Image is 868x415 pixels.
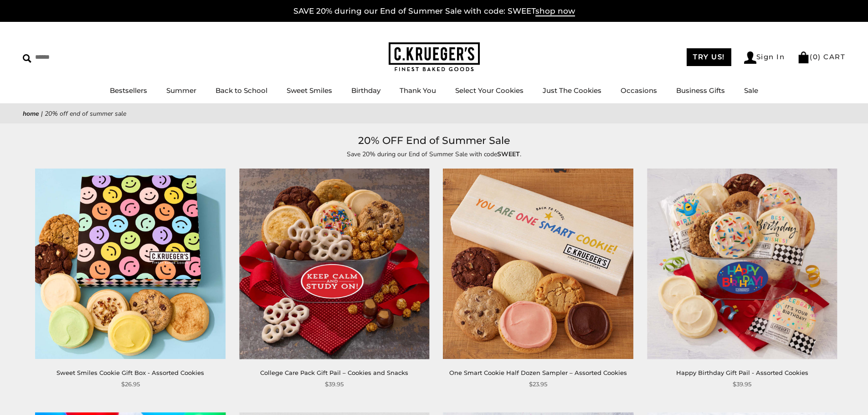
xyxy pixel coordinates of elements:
[455,86,524,95] a: Select Your Cookies
[443,169,633,359] img: One Smart Cookie Half Dozen Sampler – Assorted Cookies
[389,42,480,72] img: C.KRUEGER'S
[813,52,818,61] span: 0
[36,169,226,359] img: Sweet Smiles Cookie Gift Box - Assorted Cookies
[7,380,94,408] iframe: Sign Up via Text for Offers
[56,369,204,376] a: Sweet Smiles Cookie Gift Box - Assorted Cookies
[449,369,627,376] a: One Smart Cookie Half Dozen Sampler – Assorted Cookies
[400,86,436,95] a: Thank You
[351,86,380,95] a: Birthday
[121,379,140,389] span: $26.95
[110,86,147,95] a: Bestsellers
[325,379,344,389] span: $39.95
[497,150,520,159] strong: SWEET
[41,109,43,118] span: |
[239,169,429,359] img: College Care Pack Gift Pail – Cookies and Snacks
[647,169,837,359] img: Happy Birthday Gift Pail - Assorted Cookies
[744,51,785,64] a: Sign In
[797,51,810,63] img: Bag
[676,86,725,95] a: Business Gifts
[45,109,126,118] span: 20% OFF End of Summer Sale
[23,50,131,64] input: Search
[676,369,808,376] a: Happy Birthday Gift Pail - Assorted Cookies
[733,379,751,389] span: $39.95
[23,109,39,118] a: Home
[166,86,196,95] a: Summer
[36,133,832,149] h1: 20% OFF End of Summer Sale
[225,149,644,159] p: Save 20% during our End of Summer Sale with code .
[23,108,845,119] nav: breadcrumbs
[535,6,575,16] span: shop now
[687,48,731,66] a: TRY US!
[260,369,408,376] a: College Care Pack Gift Pail – Cookies and Snacks
[543,86,601,95] a: Just The Cookies
[216,86,267,95] a: Back to School
[744,86,758,95] a: Sale
[621,86,657,95] a: Occasions
[744,51,756,64] img: Account
[797,52,845,61] a: (0) CART
[529,379,547,389] span: $23.95
[23,54,31,63] img: Search
[287,86,332,95] a: Sweet Smiles
[293,6,575,16] a: SAVE 20% during our End of Summer Sale with code: SWEETshop now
